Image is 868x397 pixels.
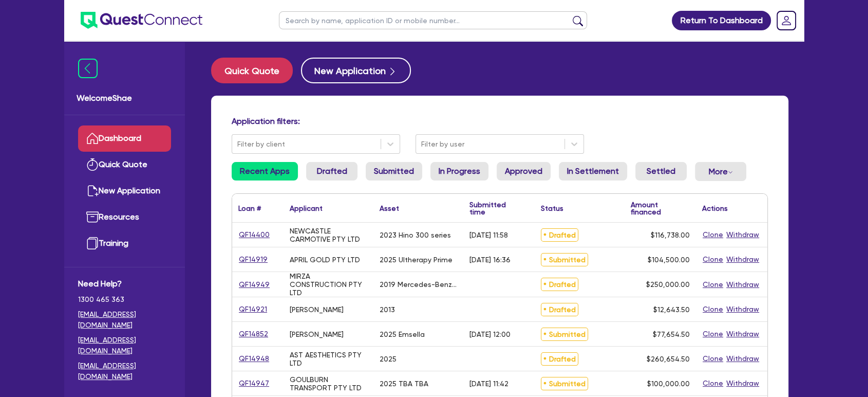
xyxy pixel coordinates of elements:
span: Drafted [541,228,578,242]
div: MIRZA CONSTRUCTION PTY LTD [290,272,367,297]
div: Applicant [290,205,323,212]
a: Quick Quote [78,152,171,178]
button: Clone [702,303,724,315]
a: [EMAIL_ADDRESS][DOMAIN_NAME] [78,335,171,356]
a: In Settlement [559,162,627,181]
button: Clone [702,229,724,241]
button: Clone [702,279,724,291]
span: Drafted [541,303,578,316]
span: Submitted [541,328,588,341]
div: APRIL GOLD PTY LTD [290,256,360,264]
div: Submitted time [469,201,519,215]
span: Welcome Shae [77,92,173,104]
span: Drafted [541,278,578,291]
div: AST AESTHETICS PTY LTD [290,351,367,367]
button: Clone [702,377,724,389]
img: icon-menu-close [78,59,98,78]
span: $77,654.50 [653,330,690,338]
a: Quick Quote [211,58,301,83]
span: $260,654.50 [647,355,690,363]
div: Actions [702,205,728,212]
div: 2025 TBA TBA [380,380,428,388]
div: 2019 Mercedes-Benz G-Class W463 G63 AMG [380,280,457,288]
button: Dropdown toggle [695,162,746,181]
a: QF14400 [238,229,270,241]
a: QF14921 [238,303,268,315]
div: [DATE] 16:36 [469,256,511,264]
div: 2025 Emsella [380,330,425,338]
button: Withdraw [726,229,760,241]
button: Withdraw [726,254,760,265]
button: Withdraw [726,377,760,389]
span: Drafted [541,352,578,366]
a: Dropdown toggle [773,7,800,34]
div: [PERSON_NAME] [290,330,344,338]
img: training [86,237,99,249]
img: quick-quote [86,158,99,171]
img: resources [86,211,99,223]
div: 2023 Hino 300 series [380,231,451,239]
span: Submitted [541,377,588,390]
span: $250,000.00 [646,280,690,288]
button: Withdraw [726,303,760,315]
a: Return To Dashboard [672,11,771,30]
div: [DATE] 11:58 [469,231,508,239]
button: Withdraw [726,279,760,291]
a: Training [78,230,171,257]
a: QF14948 [238,353,270,365]
span: $116,738.00 [651,231,690,239]
div: [PERSON_NAME] [290,305,344,314]
a: QF14949 [238,279,270,291]
img: quest-connect-logo-blue [81,12,202,29]
a: QF14919 [238,254,268,265]
a: [EMAIL_ADDRESS][DOMAIN_NAME] [78,309,171,331]
div: [DATE] 11:42 [469,380,508,388]
a: Recent Apps [232,162,298,181]
div: NEWCASTLE CARMOTIVE PTY LTD [290,227,367,243]
div: 2025 Ultherapy Prime [380,256,452,264]
button: Clone [702,328,724,340]
span: $100,000.00 [647,380,690,388]
a: In Progress [430,162,488,181]
div: 2013 [380,305,395,314]
a: Drafted [306,162,357,181]
h4: Application filters: [232,116,768,126]
button: Clone [702,254,724,265]
input: Search by name, application ID or mobile number... [279,11,587,29]
button: Quick Quote [211,58,293,83]
div: Status [541,205,563,212]
a: Settled [635,162,687,181]
div: Amount financed [631,201,690,215]
a: New Application [78,178,171,204]
div: [DATE] 12:00 [469,330,511,338]
button: Clone [702,353,724,365]
a: Approved [497,162,551,181]
div: 2025 [380,355,397,363]
a: [EMAIL_ADDRESS][DOMAIN_NAME] [78,360,171,382]
a: Submitted [366,162,422,181]
span: $104,500.00 [648,256,690,264]
div: Loan # [238,205,261,212]
span: $12,643.50 [653,305,690,314]
div: GOULBURN TRANSPORT PTY LTD [290,375,367,392]
div: Asset [380,205,399,212]
a: Resources [78,204,171,230]
button: New Application [301,58,411,83]
span: 1300 465 363 [78,294,171,305]
img: new-application [86,185,99,197]
span: Need Help? [78,278,171,290]
a: Dashboard [78,125,171,152]
button: Withdraw [726,328,760,340]
a: QF14852 [238,328,269,340]
a: QF14947 [238,377,270,389]
button: Withdraw [726,353,760,365]
span: Submitted [541,253,588,266]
